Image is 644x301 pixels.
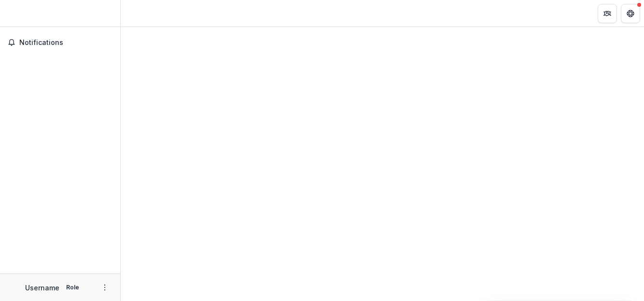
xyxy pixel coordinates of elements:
button: Get Help [621,4,640,23]
button: More [99,282,111,293]
p: Role [63,283,82,292]
p: Username [25,283,59,293]
button: Partners [598,4,617,23]
button: Notifications [4,35,116,50]
span: Notifications [19,39,112,47]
